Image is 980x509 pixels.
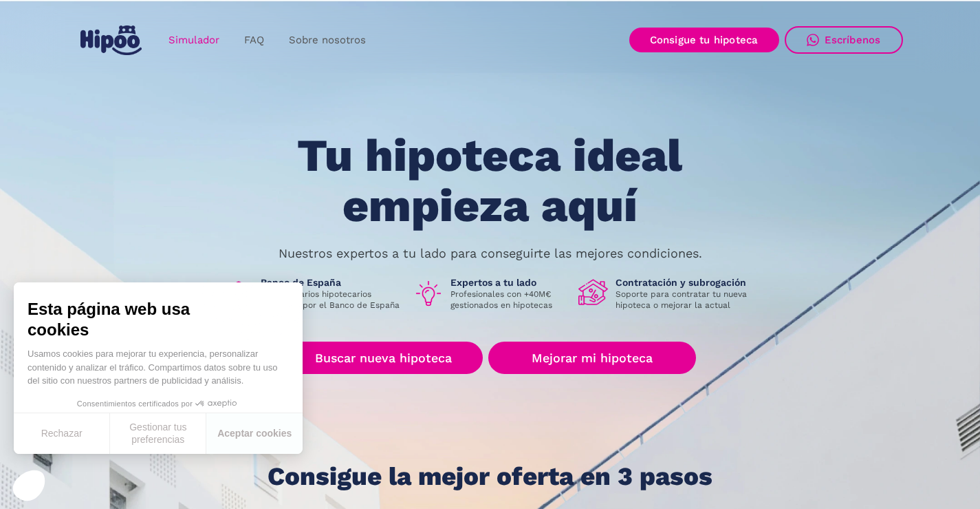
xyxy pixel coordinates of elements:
[450,289,567,311] p: Profesionales con +40M€ gestionados en hipotecas
[261,276,402,289] h1: Banco de España
[825,34,881,46] div: Escríbenos
[616,276,757,289] h1: Contratación y subrogación
[232,27,276,54] a: FAQ
[785,26,903,54] a: Escríbenos
[616,289,757,311] p: Soporte para contratar tu nueva hipoteca o mejorar la actual
[229,131,750,231] h1: Tu hipoteca ideal empieza aquí
[450,276,567,289] h1: Expertos a tu lado
[78,20,145,61] a: home
[284,342,483,374] a: Buscar nueva hipoteca
[276,27,378,54] a: Sobre nosotros
[268,463,712,490] h1: Consigue la mejor oferta en 3 pasos
[279,248,702,259] p: Nuestros expertos a tu lado para conseguirte las mejores condiciones.
[629,28,779,52] a: Consigue tu hipoteca
[156,27,232,54] a: Simulador
[488,342,695,374] a: Mejorar mi hipoteca
[261,289,402,311] p: Intermediarios hipotecarios regulados por el Banco de España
